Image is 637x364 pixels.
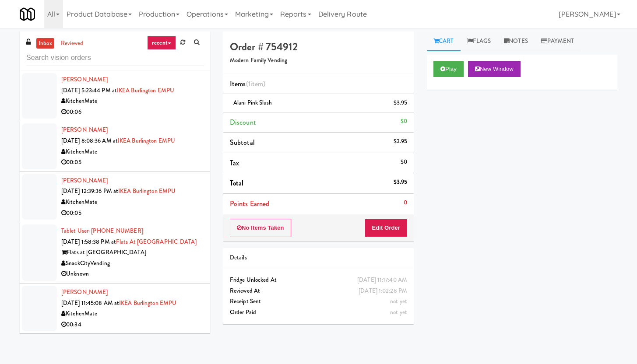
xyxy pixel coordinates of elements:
[233,98,272,107] span: Alani Pink Slush
[61,308,204,319] div: KitchenMate
[401,116,407,127] div: $0
[59,38,86,49] a: reviewed
[61,208,204,219] div: 00:05
[230,158,239,168] span: Tax
[230,199,269,209] span: Points Earned
[390,308,407,316] span: not yet
[230,219,291,237] button: No Items Taken
[394,177,408,188] div: $3.95
[61,75,108,84] a: [PERSON_NAME]
[36,38,54,49] a: inbox
[230,307,407,318] div: Order Paid
[88,227,143,235] span: · [PHONE_NUMBER]
[230,252,407,263] div: Details
[61,96,204,107] div: KitchenMate
[61,147,204,157] div: KitchenMate
[61,86,117,94] span: [DATE] 5:23:44 PM at
[119,299,176,307] a: IKEA Burlington EMPU
[20,7,35,22] img: Micromart
[230,41,407,52] h4: Order # 754912
[61,136,118,145] span: [DATE] 8:08:36 AM at
[147,36,176,50] a: recent
[61,157,204,168] div: 00:05
[117,86,174,94] a: IKEA Burlington EMPU
[359,286,407,297] div: [DATE] 1:02:28 PM
[61,269,204,280] div: Unknown
[365,219,407,237] button: Edit Order
[230,137,255,147] span: Subtotal
[394,98,408,108] div: $3.95
[461,31,498,51] a: Flags
[20,283,210,334] li: [PERSON_NAME][DATE] 11:45:08 AM atIKEA Burlington EMPUKitchenMate00:34
[535,31,581,51] a: Payment
[20,121,210,171] li: [PERSON_NAME][DATE] 8:08:36 AM atIKEA Burlington EMPUKitchenMate00:05
[230,286,407,297] div: Reviewed At
[357,275,407,286] div: [DATE] 11:17:40 AM
[61,319,204,330] div: 00:34
[61,176,108,185] a: [PERSON_NAME]
[433,61,464,77] button: Play
[246,79,266,89] span: (1 )
[61,107,204,118] div: 00:06
[61,288,108,296] a: [PERSON_NAME]
[61,238,116,246] span: [DATE] 1:58:38 PM at
[427,31,461,51] a: Cart
[20,172,210,222] li: [PERSON_NAME][DATE] 12:39:36 PM atIKEA Burlington EMPUKitchenMate00:05
[497,31,535,51] a: Notes
[230,296,407,307] div: Receipt Sent
[61,187,118,195] span: [DATE] 12:39:36 PM at
[61,299,119,307] span: [DATE] 11:45:08 AM at
[118,187,176,195] a: IKEA Burlington EMPU
[20,71,210,121] li: [PERSON_NAME][DATE] 5:23:44 PM atIKEA Burlington EMPUKitchenMate00:06
[468,61,521,77] button: New Window
[61,258,204,269] div: SnackCityVending
[61,227,143,235] a: Tablet User· [PHONE_NUMBER]
[250,79,263,89] ng-pluralize: item
[230,117,256,127] span: Discount
[230,57,407,64] h5: Modern Family Vending
[61,197,204,208] div: KitchenMate
[230,275,407,286] div: Fridge Unlocked At
[61,247,204,258] div: Flats at [GEOGRAPHIC_DATA]
[118,136,175,145] a: IKEA Burlington EMPU
[404,197,407,208] div: 0
[390,297,407,305] span: not yet
[26,50,204,66] input: Search vision orders
[20,222,210,283] li: Tablet User· [PHONE_NUMBER][DATE] 1:58:38 PM atFlats at [GEOGRAPHIC_DATA]Flats at [GEOGRAPHIC_DAT...
[116,238,197,246] a: Flats at [GEOGRAPHIC_DATA]
[394,136,408,147] div: $3.95
[61,126,108,134] a: [PERSON_NAME]
[230,79,265,89] span: Items
[401,157,407,168] div: $0
[230,178,244,188] span: Total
